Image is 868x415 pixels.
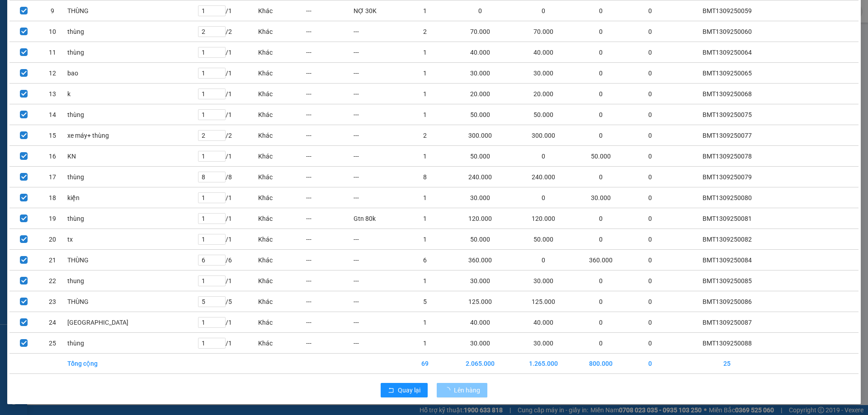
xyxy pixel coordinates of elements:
td: THÙNG [67,291,198,312]
td: Khác [258,104,306,125]
td: 25 [674,354,780,374]
td: 0 [627,354,675,374]
td: 11 [38,42,66,63]
td: --- [306,187,354,208]
td: 125.000 [512,291,575,312]
td: Khác [258,333,306,354]
td: 40.000 [449,312,512,333]
td: 23 [38,291,66,312]
td: 120.000 [449,208,512,229]
td: BMT1309250075 [674,104,780,125]
td: BMT1309250088 [674,333,780,354]
td: 0 [627,63,675,84]
td: --- [306,208,354,229]
td: 30.000 [449,63,512,84]
td: thùng [67,333,198,354]
td: --- [306,42,354,63]
td: BMT1309250059 [674,0,780,21]
td: Khác [258,167,306,187]
td: 1 [401,270,449,291]
td: 5 [401,291,449,312]
td: --- [353,42,401,63]
td: 40.000 [512,312,575,333]
td: BMT1309250081 [674,208,780,229]
td: 0 [512,146,575,167]
td: 2 [401,21,449,42]
td: 15 [38,125,66,146]
td: thùng [67,104,198,125]
td: 50.000 [449,146,512,167]
td: 0 [575,104,626,125]
td: / 1 [198,187,258,208]
td: --- [306,146,354,167]
td: 12 [38,63,66,84]
td: / 8 [198,167,258,187]
td: --- [353,84,401,104]
td: Tổng cộng [67,354,198,374]
button: Lên hàng [437,383,487,397]
td: / 1 [198,270,258,291]
td: 0 [449,0,512,21]
td: --- [353,250,401,270]
li: VP [GEOGRAPHIC_DATA] [62,64,120,93]
td: Khác [258,84,306,104]
td: Khác [258,270,306,291]
td: --- [353,167,401,187]
td: BMT1309250064 [674,42,780,63]
td: 9 [38,0,66,21]
td: 0 [627,125,675,146]
td: 0 [575,125,626,146]
td: 69 [401,354,449,374]
td: 21 [38,250,66,270]
td: BMT1309250082 [674,229,780,250]
td: 1 [401,104,449,125]
td: / 1 [198,42,258,63]
td: BMT1309250060 [674,21,780,42]
td: 125.000 [449,291,512,312]
td: 10 [38,21,66,42]
td: 30.000 [512,270,575,291]
td: 22 [38,270,66,291]
span: Lên hàng [454,385,480,395]
td: --- [353,125,401,146]
td: 0 [627,104,675,125]
td: 360.000 [449,250,512,270]
td: BMT1309250065 [674,63,780,84]
td: THÙNG [67,250,198,270]
td: 0 [512,250,575,270]
td: / 1 [198,0,258,21]
td: Khác [258,146,306,167]
td: 25 [38,333,66,354]
td: KN [67,146,198,167]
td: 8 [401,167,449,187]
td: --- [306,291,354,312]
td: 0 [627,229,675,250]
td: --- [306,63,354,84]
td: 2.065.000 [449,354,512,374]
td: Khác [258,0,306,21]
td: / 1 [198,208,258,229]
td: BMT1309250087 [674,312,780,333]
td: 300.000 [512,125,575,146]
td: 240.000 [449,167,512,187]
td: 1 [401,312,449,333]
td: 0 [575,333,626,354]
td: 1 [401,63,449,84]
td: 0 [627,208,675,229]
td: 70.000 [512,21,575,42]
td: 0 [627,291,675,312]
td: BMT1309250079 [674,167,780,187]
td: 20.000 [512,84,575,104]
td: 50.000 [449,229,512,250]
td: --- [353,21,401,42]
td: --- [306,333,354,354]
td: 18 [38,187,66,208]
td: BMT1309250086 [674,291,780,312]
td: Khác [258,63,306,84]
td: 30.000 [575,187,626,208]
td: 0 [627,167,675,187]
td: 2 [401,125,449,146]
td: Khác [258,291,306,312]
td: thùng [67,21,198,42]
td: 0 [575,270,626,291]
